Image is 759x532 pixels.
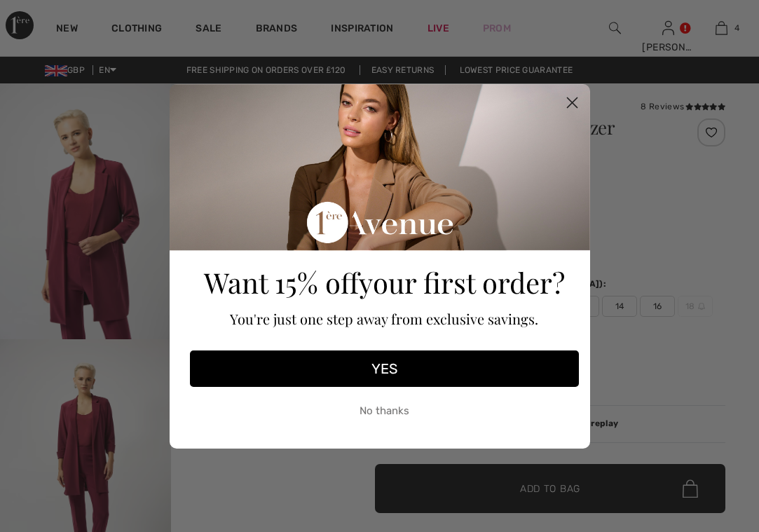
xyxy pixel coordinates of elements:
[190,394,579,429] button: No thanks
[560,90,584,115] button: Close dialog
[204,264,359,301] span: Want 15% off
[359,264,565,301] span: your first order?
[190,350,579,387] button: YES
[230,309,538,328] span: You're just one step away from exclusive savings.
